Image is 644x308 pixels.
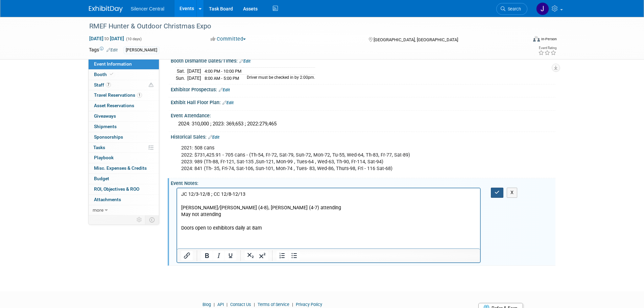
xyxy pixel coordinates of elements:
[89,35,124,42] span: [DATE] [DATE]
[89,90,159,100] a: Travel Reservations1
[106,48,118,52] a: Edit
[258,302,289,307] a: Terms of Service
[103,36,110,41] span: to
[277,251,288,260] button: Numbered list
[171,178,555,187] div: Event Notes:
[296,302,322,307] a: Privacy Policy
[219,88,230,92] a: Edit
[149,82,153,88] span: Potential Scheduling Conflict -- at least one attendee is tagged in another overlapping event.
[374,37,458,42] span: [GEOGRAPHIC_DATA], [GEOGRAPHIC_DATA]
[213,251,224,260] button: Italic
[89,205,159,215] a: more
[89,111,159,121] a: Giveaways
[87,20,517,32] div: RMEF Hunter & Outdoor Christmas Expo
[538,46,556,50] div: Event Rating
[89,174,159,184] a: Budget
[89,101,159,111] a: Asset Reservations
[89,163,159,173] a: Misc. Expenses & Credits
[187,75,201,82] td: [DATE]
[171,111,555,119] div: Event Attendance:
[106,82,111,87] span: 7
[89,184,159,194] a: ROI, Objectives & ROO
[487,35,557,45] div: Event Format
[212,302,216,307] span: |
[94,165,147,171] span: Misc. Expenses & Credits
[230,302,251,307] a: Contact Us
[496,3,527,15] a: Search
[225,251,236,260] button: Underline
[89,132,159,142] a: Sponsorships
[89,6,123,13] img: ExhibitDay
[89,80,159,90] a: Staff7
[208,35,248,43] button: Committed
[533,36,540,42] img: Format-Inperson.png
[94,186,139,192] span: ROI, Objectives & ROO
[202,302,211,307] a: Blog
[94,176,109,181] span: Budget
[94,92,142,98] span: Travel Reservations
[94,72,115,77] span: Booth
[94,113,116,119] span: Giveaways
[176,119,550,129] div: 2024: 310,000 ; 2023: 369,653 ; 2022:279,465
[505,6,521,11] span: Search
[94,103,134,108] span: Asset Reservations
[225,302,229,307] span: |
[181,251,193,260] button: Insert/edit link
[177,188,480,248] iframe: Rich Text Area
[205,76,239,81] span: 8:00 AM - 5:00 PM
[89,122,159,132] a: Shipments
[145,215,159,224] td: Toggle Event Tabs
[89,70,159,80] a: Booth
[89,143,159,153] a: Tasks
[176,67,187,75] td: Sat.
[208,135,219,140] a: Edit
[137,93,142,98] span: 1
[288,251,300,260] button: Bullet list
[171,56,555,65] div: Booth Dismantle Dates/Times:
[93,207,103,213] span: more
[176,141,481,175] div: 2021: 508 cans 2022: $731,425.91 - 705 cans - (Th-54, Fr-72, Sat-79, Sun-72, Mon-72, Tu-55, Wed-6...
[93,145,105,150] span: Tasks
[290,302,295,307] span: |
[131,6,165,11] span: Silencer Central
[507,188,518,197] button: X
[94,124,117,129] span: Shipments
[205,69,241,74] span: 4:00 PM - 10:00 PM
[125,37,142,41] span: (10 days)
[171,97,555,106] div: Exhibit Hall Floor Plan:
[201,251,213,260] button: Bold
[89,195,159,205] a: Attachments
[110,72,113,76] i: Booth reservation complete
[541,37,557,42] div: In-Person
[252,302,257,307] span: |
[171,85,555,93] div: Exhibitor Prospectus:
[239,59,251,64] a: Edit
[171,132,555,141] div: Historical Sales:
[124,47,159,54] div: [PERSON_NAME]
[536,2,549,15] img: Jessica Crawford
[243,75,315,82] td: Driver must be checked in by 2:00pm.
[134,215,145,224] td: Personalize Event Tab Strip
[94,61,132,67] span: Event Information
[222,100,234,105] a: Edit
[89,46,118,54] td: Tags
[94,155,114,160] span: Playbook
[257,251,268,260] button: Superscript
[94,82,111,88] span: Staff
[94,134,123,140] span: Sponsorships
[176,75,187,82] td: Sun.
[245,251,256,260] button: Subscript
[89,59,159,69] a: Event Information
[217,302,224,307] a: API
[89,153,159,163] a: Playbook
[187,67,201,75] td: [DATE]
[94,197,121,202] span: Attachments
